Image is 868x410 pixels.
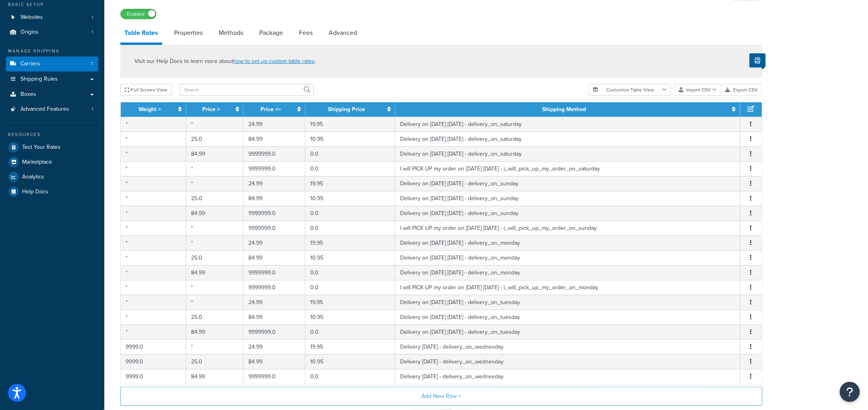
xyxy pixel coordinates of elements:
[186,265,244,280] td: 84.99
[305,354,395,369] td: 10.95
[6,10,98,25] li: Websites
[6,170,98,184] li: Analytics
[186,132,244,146] td: 25.0
[91,106,93,113] span: 1
[244,250,306,265] td: 84.99
[305,310,395,325] td: 10.95
[722,84,762,96] button: Export CSV
[244,235,306,250] td: 24.99
[202,105,220,114] a: Price >
[305,191,395,206] td: 10.95
[121,339,186,354] td: 9999.0
[305,369,395,384] td: 0.0
[120,23,162,45] a: Table Rates
[542,105,586,114] a: Shipping Method
[305,265,395,280] td: 0.0
[395,339,740,354] td: Delivery [DATE] - delivery_on_wednesday
[186,206,244,221] td: 84.99
[305,176,395,191] td: 19.95
[20,76,58,83] span: Shipping Rules
[840,382,860,402] button: Open Resource Center
[395,310,740,325] td: Delivery on [DATE] [DATE] - delivery_on_tuesday
[305,146,395,161] td: 0.0
[244,176,306,191] td: 24.99
[22,189,48,195] span: Help Docs
[6,1,98,8] div: Basic Setup
[6,57,98,71] a: Carriers7
[6,155,98,169] a: Marketplace
[295,23,317,43] a: Fees
[244,310,306,325] td: 84.99
[121,369,186,384] td: 9999.0
[244,265,306,280] td: 9999999.0
[186,354,244,369] td: 25.0
[395,206,740,221] td: Delivery on [DATE] [DATE] - delivery_on_sunday
[244,354,306,369] td: 84.99
[255,23,287,43] a: Package
[6,72,98,87] a: Shipping Rules
[6,131,98,138] div: Resources
[186,325,244,339] td: 84.99
[244,295,306,310] td: 24.99
[20,91,36,98] span: Boxes
[121,354,186,369] td: 9999.0
[305,280,395,295] td: 0.0
[395,354,740,369] td: Delivery [DATE] - delivery_on_wednesday
[186,146,244,161] td: 84.99
[395,117,740,132] td: Delivery on [DATE] [DATE] - delivery_on_saturday
[6,102,98,117] li: Advanced Features
[22,144,61,151] span: Test Your Rates
[589,84,671,96] button: Customize Table View
[325,23,361,43] a: Advanced
[6,25,98,40] a: Origins1
[395,325,740,339] td: Delivery on [DATE] [DATE] - delivery_on_tuesday
[395,295,740,310] td: Delivery on [DATE] [DATE] - delivery_on_tuesday
[134,57,316,66] p: Visit our Help Docs to learn more about .
[395,250,740,265] td: Delivery on [DATE] [DATE] - delivery_on_monday
[20,14,43,21] span: Websites
[120,84,172,96] button: Full Screen View
[6,25,98,40] li: Origins
[260,105,281,114] a: Price <=
[186,310,244,325] td: 25.0
[305,295,395,310] td: 19.95
[674,84,722,96] button: Import CSV
[395,221,740,235] td: I will PICK UP my order on [DATE] [DATE] - i_will_pick_up_my_order_on_sunday
[121,9,156,19] label: Enabled
[138,105,161,114] a: Weight >
[6,87,98,102] li: Boxes
[6,48,98,55] div: Manage Shipping
[6,185,98,199] a: Help Docs
[395,161,740,176] td: I will PICK UP my order on [DATE] [DATE] - i_will_pick_up_my_order_on_saturday
[395,176,740,191] td: Delivery on [DATE] [DATE] - delivery_on_sunday
[170,23,207,43] a: Properties
[186,369,244,384] td: 84.99
[215,23,247,43] a: Methods
[120,387,762,406] button: Add New Row +
[91,14,93,21] span: 1
[22,174,44,181] span: Analytics
[91,61,93,67] span: 7
[244,146,306,161] td: 9999999.0
[6,10,98,25] a: Websites1
[305,339,395,354] td: 19.95
[395,369,740,384] td: Delivery [DATE] - delivery_on_wednesday
[395,132,740,146] td: Delivery on [DATE] [DATE] - delivery_on_saturday
[244,117,306,132] td: 24.99
[305,250,395,265] td: 10.95
[244,191,306,206] td: 84.99
[328,105,365,114] a: Shipping Price
[395,235,740,250] td: Delivery on [DATE] [DATE] - delivery_on_monday
[305,132,395,146] td: 10.95
[244,369,306,384] td: 9999999.0
[180,84,314,96] input: Search
[6,140,98,154] a: Test Your Rates
[20,61,40,67] span: Carriers
[22,159,52,166] span: Marketplace
[305,161,395,176] td: 0.0
[395,280,740,295] td: I will PICK UP my order on [DATE] [DATE] - i_will_pick_up_my_order_on_monday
